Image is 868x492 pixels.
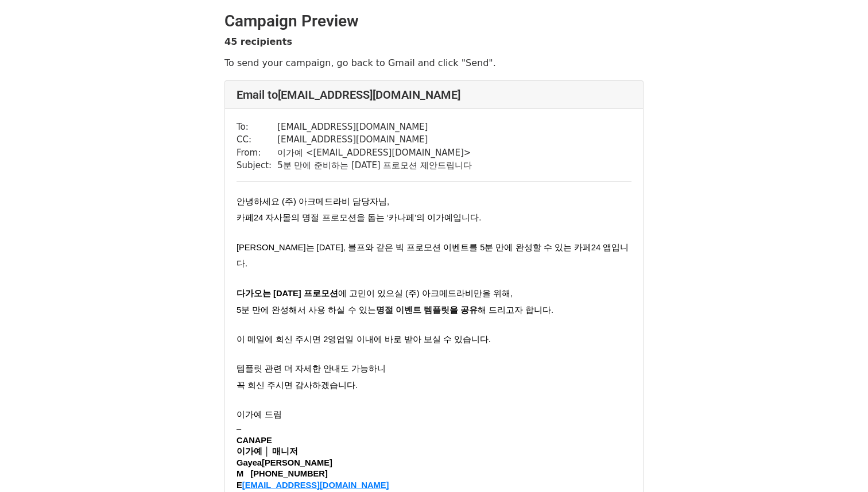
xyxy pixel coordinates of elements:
span: E [237,481,242,490]
span: [EMAIL_ADDRESS][DOMAIN_NAME] [242,481,389,490]
a: [EMAIL_ADDRESS][DOMAIN_NAME] [242,479,389,490]
span: Gayea [237,458,262,467]
td: CC: [237,133,277,146]
span: CANAPE [237,436,272,445]
span: 안녕하세요 (주) 아크메드라비 담당자님, [237,197,389,206]
span: [PERSON_NAME] [237,458,332,467]
span: [PERSON_NAME]는 [DATE], 블프와 같은 빅 프로모션 이벤트를 5분 만에 완성할 수 있는 카페24 앱입니다. [237,243,629,269]
span: 카페24 자사몰의 명절 프로모션을 돕는 ‘카나페’의 이가예입니다. [237,213,481,222]
td: [EMAIL_ADDRESS][DOMAIN_NAME] [277,133,472,146]
span: 에 고민이 있으실 (주) 아크메드라비만을 위해, [338,289,513,298]
td: [EMAIL_ADDRESS][DOMAIN_NAME] [277,121,472,134]
td: To: [237,121,277,134]
td: From: [237,146,277,160]
span: 을 공유 [449,305,478,315]
span: 이가예 │ 매니저 [237,447,298,456]
p: To send your campaign, go back to Gmail and click "Send". [224,57,644,69]
td: 이가예 < [EMAIL_ADDRESS][DOMAIN_NAME] > [277,146,472,160]
strong: 45 recipients [224,36,292,47]
span: 이가예 드림 [237,410,282,419]
span: 해 드리고자 합니다. [478,305,553,315]
span: 다가오는 [DATE] 프로모션 [237,289,338,298]
span: – [237,424,241,433]
td: Subject: [237,159,277,172]
span: 템플릿 관련 더 자세한 안내도 가능하니 [237,364,386,373]
span: 이 메일에 회신 주시면 2영업일 이내에 바로 받아 보실 수 있습니다. [237,335,491,344]
span: 5분 만에 완성해서 사용 하실 수 있는 [237,305,376,315]
span: M [PHONE_NUMBER] [237,469,328,478]
span: 꼭 회신 주시면 감사하겠습니다. [237,381,358,390]
span: 명절 이벤트 템플릿 [376,305,449,315]
h2: Campaign Preview [224,11,644,31]
h4: Email to [EMAIL_ADDRESS][DOMAIN_NAME] [237,88,631,102]
td: 5분 만에 준비하는 [DATE] 프로모션 제안드립니다 [277,159,472,172]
